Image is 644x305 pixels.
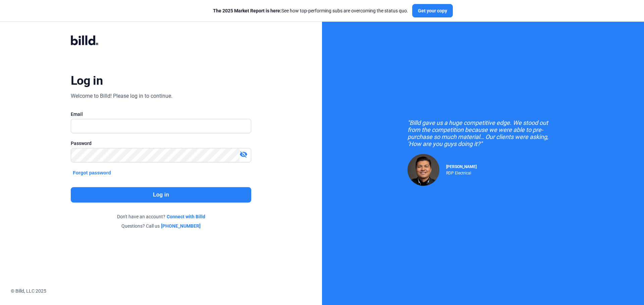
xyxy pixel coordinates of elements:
button: Log in [71,187,251,203]
mat-icon: visibility_off [239,150,248,158]
div: "Billd gave us a huge competitive edge. We stood out from the competition because we were able to... [408,119,558,147]
div: RDP Electrical [446,169,477,175]
span: The 2025 Market Report is here: [213,8,281,13]
a: Connect with Billd [167,213,205,220]
a: [PHONE_NUMBER] [161,223,201,229]
div: Welcome to Billd! Please log in to continue. [71,92,172,100]
div: Don't have an account? [71,213,251,220]
div: Email [71,111,251,118]
img: Raul Pacheco [408,154,439,186]
div: Questions? Call us [71,223,251,229]
div: See how top-performing subs are overcoming the status quo. [213,7,408,14]
button: Forgot password [71,169,113,176]
div: Log in [71,73,103,88]
button: Get your copy [412,4,453,17]
span: [PERSON_NAME] [446,164,477,169]
div: Password [71,140,251,147]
